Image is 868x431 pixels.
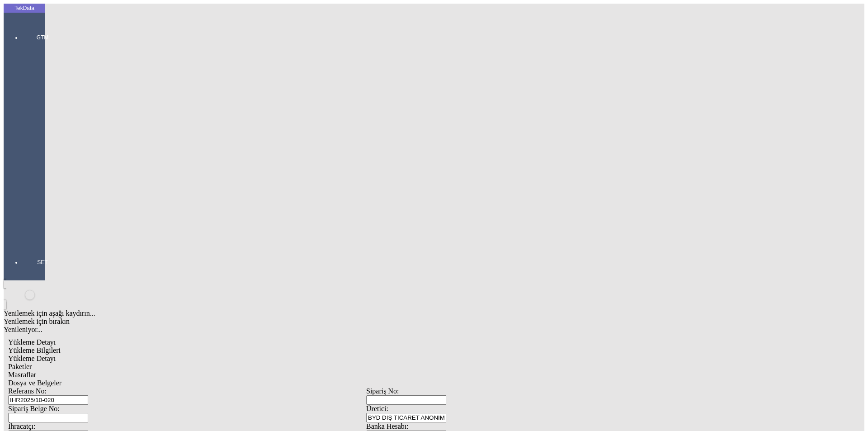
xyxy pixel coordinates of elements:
span: Yükleme Bilgileri [8,346,61,354]
div: TekData [4,5,45,12]
span: Sipariş No: [366,387,399,395]
span: Banka Hesabı: [366,422,409,430]
span: Masraflar [8,371,36,379]
div: Yenilemek için aşağı kaydırın... [4,309,729,317]
span: Dosya ve Belgeler [8,379,61,387]
span: İhracatçı: [8,422,35,430]
span: Paketler [8,363,32,370]
div: Yenileniyor... [4,326,729,334]
span: Yükleme Detayı [8,338,56,346]
span: Yükleme Detayı [8,355,56,362]
div: Yenilemek için bırakın [4,317,729,326]
span: Sipariş Belge No: [8,405,60,412]
span: SET [29,259,56,266]
span: GTM [29,34,56,41]
span: Referans No: [8,387,47,395]
span: Üretici: [366,405,388,412]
